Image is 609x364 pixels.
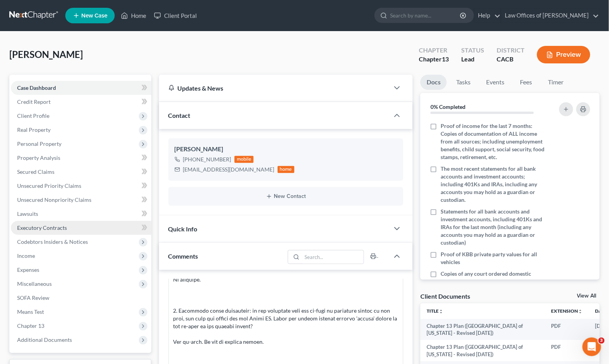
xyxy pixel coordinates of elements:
div: home [278,166,295,173]
span: Statements for all bank accounts and investment accounts, including 401Ks and IRAs for the last m... [441,208,548,247]
input: Search... [302,250,364,264]
span: Chapter 13 [17,322,44,329]
div: mobile [234,156,254,163]
a: Help [474,9,500,23]
span: Unsecured Priority Claims [17,182,81,189]
i: unfold_more [439,309,443,314]
div: Chapter [419,55,449,64]
a: Events [480,75,511,90]
span: Expenses [17,266,39,273]
a: SOFA Review [11,291,151,305]
a: Fees [514,75,539,90]
td: Chapter 13 Plan ([GEOGRAPHIC_DATA] of [US_STATE] - Revised [DATE]) [420,319,545,340]
span: Secured Claims [17,168,54,175]
a: Secured Claims [11,165,151,179]
a: Timer [542,75,570,90]
span: Case Dashboard [17,84,56,91]
button: Preview [537,46,590,63]
strong: 0% Completed [430,103,465,110]
a: Tasks [450,75,477,90]
span: New Case [81,13,107,19]
span: Quick Info [168,225,198,233]
a: Unsecured Priority Claims [11,179,151,193]
a: Credit Report [11,95,151,109]
td: PDF [545,340,589,361]
div: CACB [497,55,525,64]
span: Credit Report [17,98,51,105]
div: [EMAIL_ADDRESS][DOMAIN_NAME] [183,166,275,173]
span: Property Analysis [17,154,60,161]
i: unfold_more [578,309,583,314]
a: Law Offices of [PERSON_NAME] [501,9,599,23]
span: Additional Documents [17,336,72,343]
span: Comments [168,252,198,260]
span: Proof of KBB private party values for all vehicles [441,250,548,266]
a: Property Analysis [11,151,151,165]
div: Updates & News [168,84,380,92]
span: Executory Contracts [17,224,67,231]
span: Client Profile [17,112,49,119]
div: [PERSON_NAME] [175,145,397,154]
span: Contact [168,112,191,119]
span: Miscellaneous [17,280,52,287]
div: Client Documents [420,292,470,300]
span: SOFA Review [17,294,49,301]
div: District [497,46,525,55]
a: Lawsuits [11,207,151,221]
span: The most recent statements for all bank accounts and investment accounts; including 401Ks and IRA... [441,165,548,204]
td: Chapter 13 Plan ([GEOGRAPHIC_DATA] of [US_STATE] - Revised [DATE]) [420,340,545,361]
span: Proof of income for the last 7 months: Copies of documentation of ALL income from all sources; in... [441,122,548,161]
span: 3 [598,338,605,344]
span: Income [17,252,35,259]
span: Unsecured Nonpriority Claims [17,196,91,203]
input: Search by name... [390,8,461,23]
span: Codebtors Insiders & Notices [17,238,88,245]
div: Lead [461,55,484,64]
a: Home [117,9,150,23]
a: Executory Contracts [11,221,151,235]
span: 13 [442,55,449,63]
span: Means Test [17,308,44,315]
a: View All [577,293,597,299]
span: Real Property [17,126,51,133]
a: Docs [420,75,447,90]
button: New Contact [175,193,397,199]
span: Personal Property [17,140,61,147]
span: Copies of any court ordered domestic support & divorce property settlement agreements [441,270,548,293]
span: Lawsuits [17,210,38,217]
div: Chapter [419,46,449,55]
a: Client Portal [150,9,201,23]
a: Titleunfold_more [427,308,443,314]
div: [PHONE_NUMBER] [183,156,231,163]
iframe: Intercom live chat [583,338,601,356]
a: Case Dashboard [11,81,151,95]
div: Status [461,46,484,55]
td: PDF [545,319,589,340]
a: Extensionunfold_more [551,308,583,314]
span: [PERSON_NAME] [9,49,83,60]
a: Unsecured Nonpriority Claims [11,193,151,207]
